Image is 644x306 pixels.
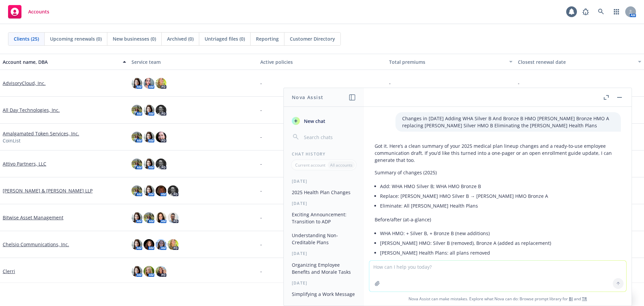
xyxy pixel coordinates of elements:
div: Account name, DBA [3,58,119,65]
img: photo [144,78,154,89]
img: photo [131,159,142,169]
button: Total premiums [386,54,515,70]
span: - [260,106,262,114]
p: All accounts [330,162,353,168]
a: Switch app [610,5,623,18]
span: - [260,241,262,248]
p: Summary of changes (2025) [375,169,621,176]
h1: Nova Assist [292,94,323,101]
a: Chelsio Communications, Inc. [3,241,69,248]
a: AdvisoryCloud, Inc. [3,80,46,87]
button: 2025 Health Plan Changes [289,187,359,198]
a: Report a Bug [579,5,592,18]
li: [PERSON_NAME] HMO: Silver B (removed), Bronze A (added as replacement) [380,238,621,248]
div: [DATE] [284,178,364,184]
span: - [260,80,262,87]
img: photo [156,132,166,142]
a: TR [582,296,587,302]
img: photo [131,132,142,142]
span: - [389,80,391,87]
a: Accounts [5,2,52,21]
img: photo [131,266,142,277]
button: Simplifying a Work Message [289,289,359,300]
button: Closest renewal date [515,54,644,70]
span: - [260,187,262,194]
img: photo [144,159,154,169]
a: BI [569,296,573,302]
div: Chat History [284,151,364,157]
p: Current account [295,162,325,168]
span: CoinList [3,137,20,144]
img: photo [156,185,166,196]
button: Service team [129,54,258,70]
span: Reporting [256,35,279,42]
span: - [260,268,262,275]
a: Clerri [3,268,15,275]
a: Amalgamated Token Services, Inc. [3,130,79,137]
span: New chat [303,118,325,125]
li: Eliminate: All [PERSON_NAME] Health Plans [380,201,621,211]
img: photo [131,239,142,250]
button: Exciting Announcement: Transition to ADP [289,209,359,227]
a: Attivo Partners, LLC [3,160,46,167]
img: photo [144,266,154,277]
a: Search [594,5,608,18]
a: [PERSON_NAME] & [PERSON_NAME] LLP [3,187,93,194]
span: Customer Directory [290,35,335,42]
li: [PERSON_NAME] Health Plans: all plans removed [380,248,621,258]
img: photo [144,239,154,250]
div: [DATE] [284,280,364,286]
div: [DATE] [284,251,364,256]
img: photo [168,185,178,196]
a: All Day Technologies, Inc. [3,106,60,114]
img: photo [144,185,154,196]
span: - [260,214,262,221]
button: Organizing Employee Benefits and Morale Tasks [289,259,359,277]
span: Clients (25) [14,35,39,42]
span: - [260,133,262,140]
li: Replace: [PERSON_NAME] HMO Silver B → [PERSON_NAME] HMO Bronze A [380,191,621,201]
img: photo [131,78,142,89]
img: photo [156,239,166,250]
img: photo [156,266,166,277]
img: photo [168,212,178,223]
span: Nova Assist can make mistakes. Explore what Nova can do: Browse prompt library for and [367,292,629,306]
span: - [260,160,262,167]
div: Total premiums [389,58,505,65]
img: photo [131,212,142,223]
input: Search chats [303,132,356,142]
span: Accounts [28,9,49,14]
p: Got it. Here’s a clean summary of your 2025 medical plan lineup changes and a ready-to-use employ... [375,142,621,164]
button: Active policies [258,54,386,70]
img: photo [131,105,142,116]
span: - [518,80,520,87]
button: New chat [289,115,359,127]
div: [DATE] [284,201,364,206]
p: Before/after (at-a-glance) [375,216,621,223]
li: WHA HMO: + Silver B, + Bronze B (new additions) [380,228,621,238]
img: photo [168,239,178,250]
li: Add: WHA HMO Silver B; WHA HMO Bronze B [380,181,621,191]
p: Changes in [DATE] Adding WHA Silver B And Bronze B HMO [PERSON_NAME] Bronze HMO A replacing [PERS... [402,115,614,129]
img: photo [156,159,166,169]
span: New businesses (0) [113,35,156,42]
button: Understanding Non-Creditable Plans [289,230,359,248]
span: Archived (0) [167,35,194,42]
a: Bitwise Asset Management [3,214,63,221]
div: Closest renewal date [518,58,634,65]
div: Active policies [260,58,384,65]
img: photo [156,105,166,116]
span: Untriaged files (0) [205,35,245,42]
img: photo [144,212,154,223]
img: photo [144,132,154,142]
img: photo [131,185,142,196]
img: photo [156,212,166,223]
img: photo [144,105,154,116]
span: Upcoming renewals (0) [50,35,102,42]
div: Service team [131,58,255,65]
img: photo [156,78,166,89]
